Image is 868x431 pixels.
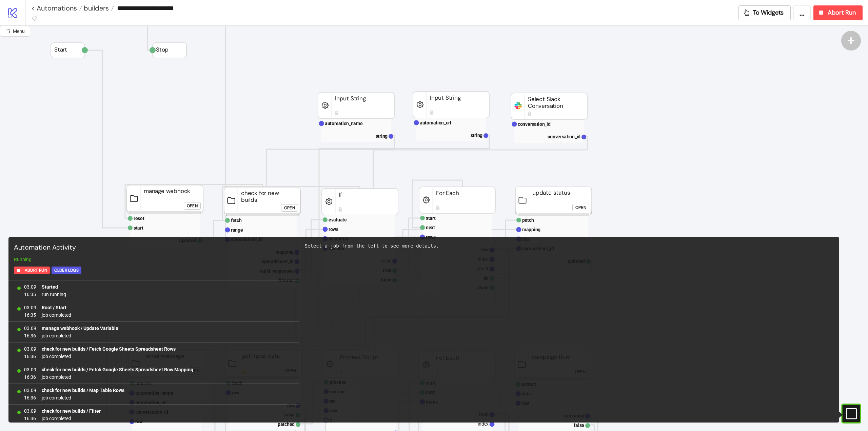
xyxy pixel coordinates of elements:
[518,121,551,127] text: conversation_id
[42,408,101,414] b: check for new builds / Filter
[738,5,791,20] button: To Widgets
[376,133,388,139] text: string
[82,5,114,12] a: builders
[793,5,811,20] button: ...
[753,9,784,17] span: To Widgets
[426,225,435,230] text: next
[42,346,176,352] b: check for new builds / Fetch Google Sheets Spreadsheet Rows
[24,325,36,332] span: 03.09
[284,204,295,212] div: Open
[305,242,834,250] div: Select a job from the left to see more details.
[471,133,483,138] text: string
[42,367,193,372] b: check for new builds / Fetch Google Sheets Spreadsheet Row Mapping
[42,415,101,422] span: job completed
[42,332,118,339] span: job completed
[231,218,242,223] text: fetch
[572,204,589,211] button: Open
[24,387,36,394] span: 03.09
[24,291,36,298] span: 16:35
[478,421,489,427] text: index
[54,267,79,274] div: Older Logs
[24,407,36,415] span: 03.09
[420,120,451,125] text: automation_url
[522,227,540,232] text: mapping
[231,237,263,242] text: spreadsheet_id
[24,366,36,373] span: 03.09
[25,267,47,274] span: Abort Run
[42,326,118,331] b: manage webhook / Update Variable
[426,215,436,221] text: start
[329,227,338,232] text: rows
[134,225,143,231] text: start
[187,202,198,210] div: Open
[42,291,66,298] span: run running
[42,388,124,393] b: check for new builds / Map Table Rows
[522,236,530,242] text: row
[329,217,347,222] text: evaluate
[42,311,71,319] span: job completed
[42,305,66,310] b: Root / Start
[24,332,36,339] span: 16:36
[231,227,243,233] text: range
[24,345,36,353] span: 03.09
[42,373,193,381] span: job completed
[828,9,856,17] span: Abort Run
[24,394,36,401] span: 16:36
[52,267,81,274] button: Older Logs
[24,304,36,311] span: 03.09
[24,373,36,381] span: 16:36
[24,353,36,360] span: 16:36
[24,283,36,291] span: 03.09
[5,29,10,34] span: radius-bottomright
[11,240,296,256] div: Automation Activity
[813,5,863,20] button: Abort Run
[325,121,363,126] text: automation_name
[24,311,36,319] span: 16:35
[134,216,144,221] text: reset
[522,217,534,223] text: patch
[548,134,580,139] text: conversation_id
[42,353,176,360] span: job completed
[281,204,298,212] button: Open
[24,415,36,422] span: 16:36
[13,28,25,34] span: Menu
[426,234,436,240] text: rows
[31,5,82,12] a: < Automations
[42,284,58,290] b: Started
[329,236,348,241] text: condition
[42,394,124,401] span: job completed
[14,267,50,274] button: Abort Run
[575,204,586,212] div: Open
[11,256,296,263] div: Running
[184,202,201,210] button: Open
[82,4,109,13] span: builders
